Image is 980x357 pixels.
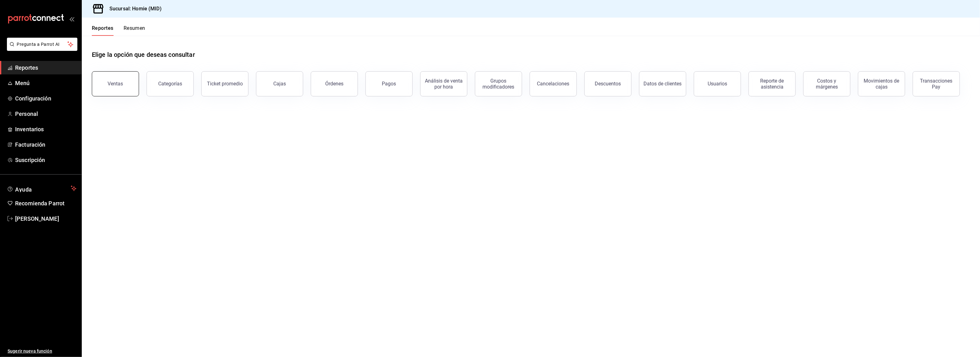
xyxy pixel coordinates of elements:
[913,71,960,96] button: Transacciones Pay
[147,71,194,96] button: Categorías
[584,71,632,96] button: Descuentos
[15,94,76,103] span: Configuración
[803,71,850,96] button: Costos y márgenes
[207,81,243,87] div: Ticket promedio
[7,38,77,51] button: Pregunta a Parrot AI
[15,79,76,87] span: Menú
[92,25,114,36] button: Reportes
[595,81,621,87] div: Descuentos
[537,81,570,87] div: Cancelaciones
[92,71,139,96] button: Ventas
[807,78,846,90] div: Costos y márgenes
[694,71,741,96] button: Usuarios
[382,81,396,87] div: Pagos
[917,78,956,90] div: Transacciones Pay
[424,78,463,90] div: Análisis de venta por hora
[858,71,905,96] button: Movimientos de cajas
[201,71,248,96] button: Ticket promedio
[753,78,792,90] div: Reporte de asistencia
[8,348,76,354] span: Sugerir nueva función
[104,5,162,13] h3: Sucursal: Homie (MID)
[4,46,77,52] a: Pregunta a Parrot AI
[256,71,303,96] a: Cajas
[530,71,577,96] button: Cancelaciones
[749,71,796,96] button: Reporte de asistencia
[15,125,76,133] span: Inventarios
[15,214,76,223] span: [PERSON_NAME]
[15,199,76,208] span: Recomienda Parrot
[15,185,68,192] span: Ayuda
[124,25,145,36] button: Resumen
[15,140,76,149] span: Facturación
[108,81,123,87] div: Ventas
[644,81,682,87] div: Datos de clientes
[639,71,686,96] button: Datos de clientes
[15,63,76,72] span: Reportes
[15,110,76,118] span: Personal
[862,78,901,90] div: Movimientos de cajas
[15,156,76,164] span: Suscripción
[158,81,182,87] div: Categorías
[92,25,145,36] div: navigation tabs
[479,78,518,90] div: Grupos modificadores
[311,71,358,96] button: Órdenes
[708,81,727,87] div: Usuarios
[17,41,68,48] span: Pregunta a Parrot AI
[92,50,195,59] h1: Elige la opción que deseas consultar
[325,81,343,87] div: Órdenes
[69,16,74,21] button: open_drawer_menu
[475,71,522,96] button: Grupos modificadores
[365,71,413,96] button: Pagos
[420,71,467,96] button: Análisis de venta por hora
[273,80,286,88] div: Cajas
